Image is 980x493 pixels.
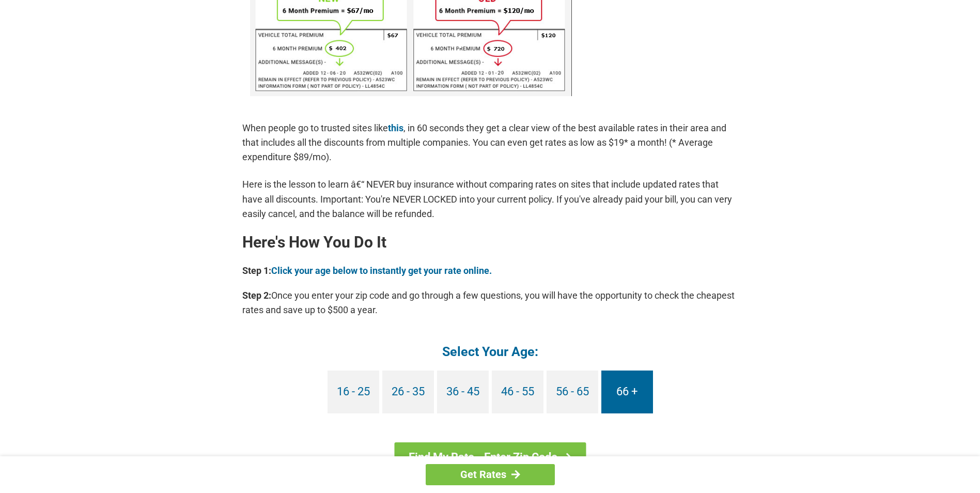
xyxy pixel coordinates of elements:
h2: Here's How You Do It [242,234,738,251]
a: this [388,122,403,133]
a: 16 - 25 [328,371,379,413]
b: Step 2: [242,290,271,301]
a: Find My Rate - Enter Zip Code [394,442,586,472]
a: 56 - 65 [547,371,598,413]
a: 46 - 55 [492,371,543,413]
p: Here is the lesson to learn â€“ NEVER buy insurance without comparing rates on sites that include... [242,177,738,221]
b: Step 1: [242,265,271,276]
h4: Select Your Age: [242,343,738,360]
p: Once you enter your zip code and go through a few questions, you will have the opportunity to che... [242,288,738,317]
a: 36 - 45 [437,371,489,413]
p: When people go to trusted sites like , in 60 seconds they get a clear view of the best available ... [242,121,738,164]
a: Click your age below to instantly get your rate online. [271,265,492,276]
a: 66 + [601,371,653,413]
a: 26 - 35 [382,371,434,413]
a: Get Rates [426,464,555,485]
